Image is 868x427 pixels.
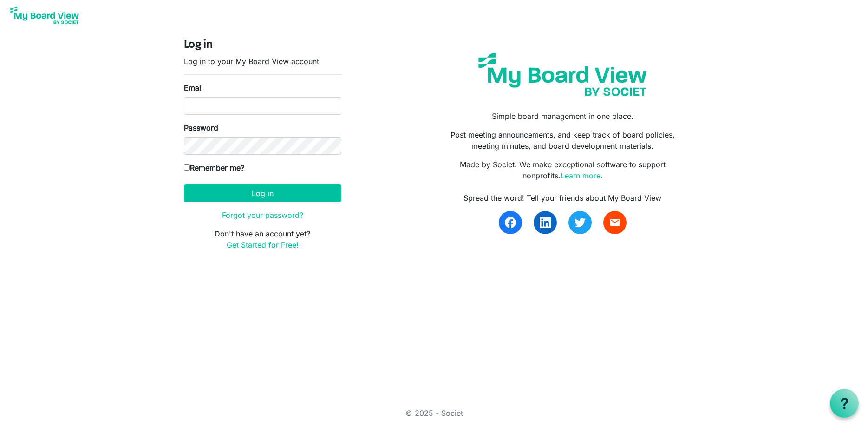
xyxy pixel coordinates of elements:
[505,217,516,228] img: facebook.svg
[471,46,654,103] img: my-board-view-societ.svg
[405,408,463,418] a: © 2025 - Societ
[7,4,82,27] img: My Board View Logo
[227,240,299,250] a: Get Started for Free!
[184,184,341,202] button: Log in
[574,217,586,228] img: twitter.svg
[441,111,684,122] p: Simple board management in one place.
[222,210,303,220] a: Forgot your password?
[441,129,684,151] p: Post meeting announcements, and keep track of board policies, meeting minutes, and board developm...
[184,122,218,133] label: Password
[441,192,684,204] div: Spread the word! Tell your friends about My Board View
[540,217,551,228] img: linkedin.svg
[603,211,627,234] a: email
[184,82,203,93] label: Email
[184,39,341,52] h4: Log in
[184,228,341,250] p: Don't have an account yet?
[184,56,341,67] p: Log in to your My Board View account
[184,164,190,171] input: Remember me?
[561,171,603,180] a: Learn more.
[441,159,684,181] p: Made by Societ. We make exceptional software to support nonprofits.
[184,162,244,173] label: Remember me?
[609,217,620,228] span: email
